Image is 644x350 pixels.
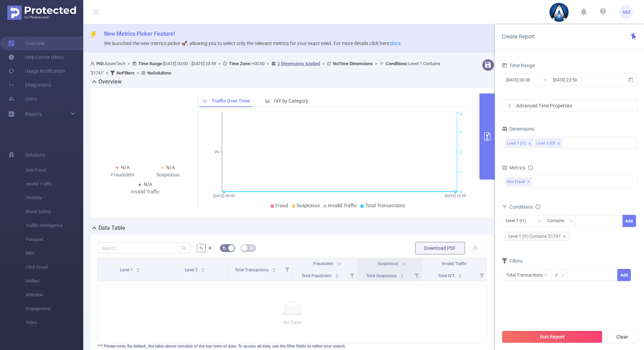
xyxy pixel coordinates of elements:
[506,75,562,85] input: Start date
[555,269,563,281] div: ≥
[509,204,540,210] span: Conditions
[313,261,333,266] span: Fraudulent
[502,100,637,112] div: icon: rightAdvanced Time Properties
[561,273,565,278] i: icon: down
[275,203,288,208] span: Fraud
[117,70,135,76] b: No Filters
[90,61,96,66] i: icon: user
[90,61,440,76] span: AzureTech [DATE] 00:00 - [DATE] 23:59 +00:00
[557,142,560,146] i: icon: close
[25,107,42,121] a: Reports
[104,30,175,37] span: New Metrics Picker Feature!
[535,139,563,148] li: Level 3 (l3)
[400,275,404,277] i: icon: caret-down
[104,41,401,46] span: We launched the new metrics picker 🚀, allowing you to select only the relevant metrics for your e...
[552,75,609,85] input: End date
[97,343,487,349] div: *** Please note, By default, the table above consists of the top rows of data. To access all data...
[335,273,339,275] i: icon: caret-up
[438,273,455,278] span: Total IVT
[506,139,533,148] li: Level 1 (l1)
[328,203,357,208] span: Invalid Traffic
[442,261,467,266] span: Invalid Traffic
[400,273,404,275] i: icon: caret-up
[506,215,531,227] div: Level 1 (l1)
[386,61,408,66] b: Conditions :
[235,268,270,272] span: Total Transactions
[216,61,223,66] span: >
[213,194,235,198] tspan: [DATE] 00:00
[26,316,83,330] span: Video
[272,270,276,272] i: icon: caret-down
[373,61,379,66] span: >
[460,130,462,134] tspan: 3
[333,61,373,66] b: No Time Dimensions
[103,318,481,326] p: No Data
[147,70,171,76] b: No Solutions
[507,139,526,148] div: Level 1 (l1)
[26,288,83,302] span: Attention
[378,261,398,266] span: Suspicious
[458,273,462,277] div: Sort
[335,275,339,277] i: icon: caret-down
[121,165,130,170] span: N/A
[185,268,199,272] span: Level 3
[460,112,462,117] tspan: 4
[547,215,569,227] div: Contains
[607,331,637,343] button: Clear
[272,267,276,271] div: Sort
[460,150,462,155] tspan: 2
[25,111,42,117] span: Reports
[222,246,226,250] i: icon: bg-colors
[26,233,83,246] span: Passport
[135,70,141,76] span: >
[365,203,405,208] span: Total Transactions
[527,178,530,186] span: ✕
[458,275,462,277] i: icon: caret-down
[622,5,630,19] span: NM
[537,219,541,224] i: icon: down
[25,148,45,162] span: Solutions
[201,267,205,271] div: Sort
[136,270,140,272] i: icon: caret-down
[622,215,636,227] button: Add
[8,36,45,50] a: Overview
[272,267,276,269] i: icon: caret-up
[390,41,401,46] a: docs
[506,177,532,186] span: Anti-Fraud
[508,104,512,108] i: icon: right
[458,273,462,275] i: icon: caret-up
[535,204,540,209] i: icon: info-circle
[120,268,134,272] span: Level 1
[335,273,339,277] div: Sort
[505,232,570,241] span: Level 1 (l1) Contains '21741'
[26,191,83,205] span: Visibility
[136,267,140,269] i: icon: caret-up
[412,270,422,281] i: Filter menu
[249,246,254,250] i: icon: table
[445,194,466,198] tspan: [DATE] 23:59
[203,98,208,103] i: icon: line-chart
[8,64,65,78] a: Usage Notification
[126,61,132,66] span: >
[26,274,83,288] span: Unified
[502,258,523,264] span: Filters
[528,165,533,170] i: icon: info-circle
[136,267,140,271] div: Sort
[301,273,333,278] span: Total Fraudulent
[502,165,525,170] span: Metrics
[277,61,320,66] u: 2 Dimensions Applied
[7,6,76,20] img: Protected Media
[199,245,203,251] span: %
[366,273,398,278] span: Total Suspicious
[229,61,251,66] b: Time Zone:
[166,165,175,170] span: N/A
[26,163,83,177] span: Anti-Fraud
[138,61,163,66] b: Time Range:
[569,219,573,224] i: icon: down
[26,246,83,260] span: MRC
[100,171,145,178] div: Fraudulent
[502,331,602,343] button: Run Report
[536,139,555,148] div: Level 3 (l3)
[460,170,462,174] tspan: 1
[90,31,97,38] i: icon: thunderbolt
